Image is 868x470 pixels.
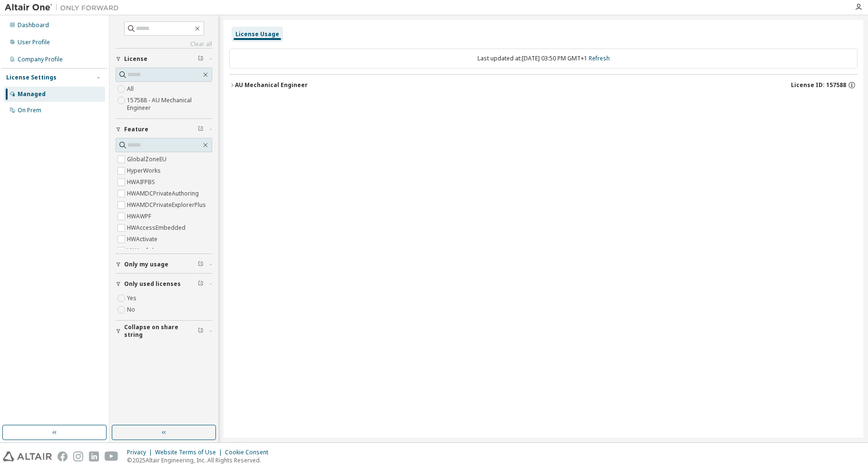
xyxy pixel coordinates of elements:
label: HWAIFPBS [127,176,157,188]
div: User Profile [18,39,50,46]
p: © 2025 Altair Engineering, Inc. All Rights Reserved. [127,456,274,464]
label: No [127,304,137,315]
span: Feature [124,126,148,133]
div: AU Mechanical Engineer [235,81,308,89]
span: Clear filter [198,280,204,288]
button: Collapse on share string [116,321,212,342]
label: HWAMDCPrivateExplorerPlus [127,199,208,211]
label: HWActivate [127,234,159,245]
div: Dashboard [18,21,49,29]
div: On Prem [18,107,41,114]
label: HWAMDCPrivateAuthoring [127,188,201,199]
div: Last updated at: [DATE] 03:50 PM GMT+1 [229,49,858,69]
span: Collapse on share string [124,323,198,339]
button: License [116,49,212,69]
span: Clear filter [198,55,204,63]
label: HWAccessEmbedded [127,222,187,234]
div: Managed [18,90,46,98]
label: GlobalZoneEU [127,154,168,165]
span: Clear filter [198,327,204,335]
img: Altair One [5,3,124,12]
button: Feature [116,119,212,140]
label: HyperWorks [127,165,163,176]
a: Clear all [116,40,212,48]
img: youtube.svg [105,451,118,461]
img: linkedin.svg [89,451,99,461]
a: Refresh [589,54,610,62]
label: HWAcufwh [127,245,157,256]
div: License Settings [6,74,57,81]
label: HWAWPF [127,211,153,222]
img: instagram.svg [73,451,83,461]
div: Website Terms of Use [155,449,225,456]
label: All [127,83,136,95]
div: Cookie Consent [225,449,274,456]
span: Clear filter [198,126,204,133]
label: Yes [127,293,138,304]
span: Clear filter [198,261,204,268]
img: facebook.svg [58,451,68,461]
span: License ID: 157588 [791,81,846,89]
div: Privacy [127,449,155,456]
span: Only used licenses [124,280,181,288]
button: Only used licenses [116,274,212,294]
div: Company Profile [18,56,63,63]
span: Only my usage [124,261,168,268]
button: Only my usage [116,254,212,275]
label: 157588 - AU Mechanical Engineer [127,95,212,114]
span: License [124,55,147,63]
img: altair_logo.svg [3,451,52,461]
div: License Usage [235,30,279,38]
button: AU Mechanical EngineerLicense ID: 157588 [229,75,858,96]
